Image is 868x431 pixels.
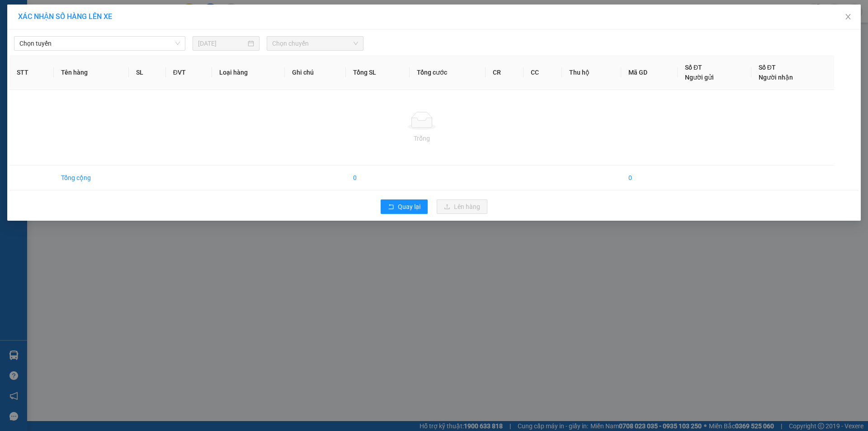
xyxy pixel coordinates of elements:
span: ↔ [GEOGRAPHIC_DATA] [6,46,77,67]
th: Loại hàng [212,55,285,90]
th: Thu hộ [562,55,621,90]
span: Người gửi [685,74,714,81]
button: rollbackQuay lại [381,199,428,214]
th: CR [486,55,524,90]
span: Quay lại [398,202,420,212]
span: Người nhận [759,74,793,81]
th: Tổng SL [346,55,410,90]
strong: CHUYỂN PHÁT NHANH HK BUSLINES [10,7,72,37]
td: Tổng cộng [54,166,129,190]
span: close [844,13,852,20]
th: Mã GD [621,55,678,90]
input: 13/08/2025 [198,38,246,48]
span: VPHA1308250074 [78,65,144,75]
th: CC [524,55,562,90]
td: 0 [346,166,410,190]
span: SAPA, LÀO CAI ↔ [GEOGRAPHIC_DATA] [6,38,77,67]
span: Số ĐT [685,64,702,71]
span: XÁC NHẬN SỐ HÀNG LÊN XE [18,12,112,21]
span: Chọn chuyến [272,37,358,50]
th: Tên hàng [54,55,129,90]
span: Số ĐT [759,64,776,71]
span: rollback [388,204,394,211]
img: logo [3,35,5,80]
th: Ghi chú [285,55,346,90]
td: 0 [621,166,678,190]
button: uploadLên hàng [437,199,487,214]
th: Tổng cước [410,55,486,90]
span: ↔ [GEOGRAPHIC_DATA] [9,53,77,67]
th: ĐVT [166,55,212,90]
th: SL [129,55,165,90]
span: Chọn tuyến [19,37,180,50]
button: Close [835,5,861,30]
th: STT [9,55,54,90]
div: Trống [17,133,827,143]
